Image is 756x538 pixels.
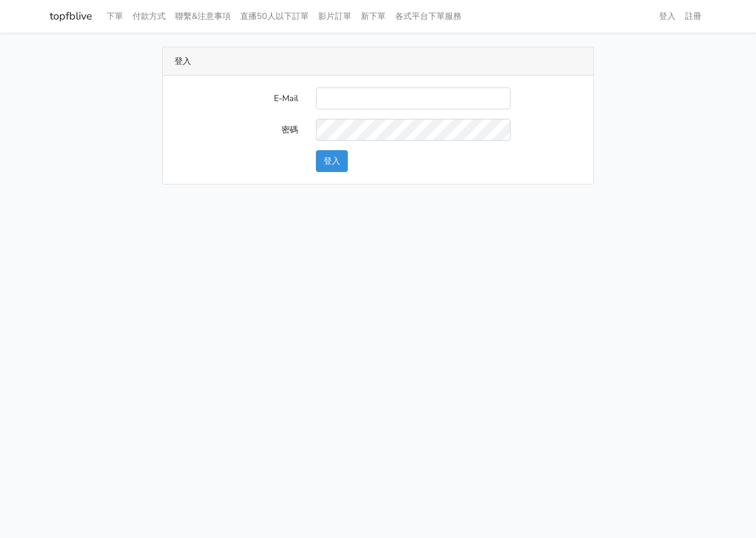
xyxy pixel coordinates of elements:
a: topfblive [50,5,92,28]
a: 付款方式 [128,5,170,28]
a: 登入 [654,5,680,28]
a: 影片訂單 [314,5,356,28]
div: 登入 [163,47,593,76]
a: 直播50人以下訂單 [235,5,314,28]
a: 聯繫&注意事項 [170,5,235,28]
a: 各式平台下單服務 [390,5,466,28]
button: 登入 [316,150,348,172]
label: 密碼 [166,119,307,141]
label: E-Mail [166,87,307,109]
a: 註冊 [680,5,706,28]
a: 新下單 [356,5,390,28]
a: 下單 [102,5,128,28]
